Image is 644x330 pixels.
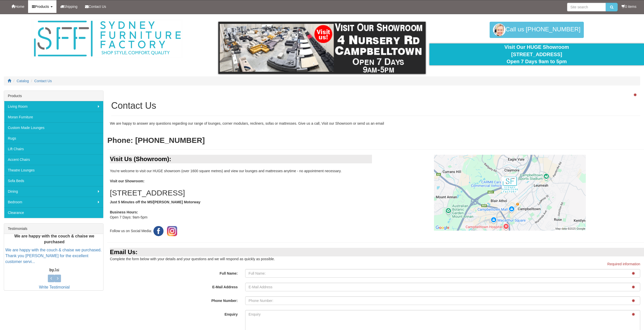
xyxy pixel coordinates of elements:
[110,248,644,256] div: Email Us:
[31,19,183,58] img: Sydney Furniture Factory
[39,285,70,289] a: Write Testimonial
[152,225,165,237] img: Facebook
[4,133,103,144] a: Rugs
[49,268,54,272] b: by
[621,4,636,9] li: 0 items
[4,186,103,197] a: Dining
[14,234,94,244] b: We are happy with the couch & chaise we purchased
[567,3,606,11] input: Site search
[5,267,103,273] p: Jai
[110,210,138,214] b: Business Hours:
[110,179,372,204] b: Visit our Showroom: Just 5 Minutes off the M5/[PERSON_NAME] Motorway
[64,5,78,9] span: Shipping
[107,121,644,126] div: We are happy to answer any questions regarding our range of lounges, corner modulars, recliners, ...
[111,261,640,267] p: Required information
[433,43,640,65] div: Visit Our HUGE Showroom [STREET_ADDRESS] Open 7 Days 9am to 5pm
[34,79,52,83] a: Contact Us
[107,136,205,144] b: Phone: [PHONE_NUMBER]
[4,144,103,154] a: Lift Chairs
[5,248,101,264] a: We are happy with the couch & chaise we purchased. Thank you [PERSON_NAME] for the excellent cust...
[110,155,372,163] div: Visit Us (Showroom):
[4,197,103,207] a: Bedroom
[434,155,586,231] img: Click to activate map
[4,224,103,234] div: Testimonials
[4,175,103,186] a: Sofa Beds
[4,207,103,218] a: Clearance
[8,0,28,13] a: Home
[107,283,241,290] label: E-Mail Address
[4,122,103,133] a: Custom Made Lounges
[111,101,640,111] h1: Contact Us
[56,0,81,13] a: Shipping
[15,5,24,9] span: Home
[245,296,640,305] input: Phone Number:
[4,154,103,165] a: Accent Chairs
[380,155,640,231] a: Click to activate map
[245,269,640,278] input: Full Name:
[4,91,103,101] div: Products
[245,283,640,291] input: E-Mail Address
[107,296,241,303] label: Phone Number:
[110,189,372,197] h2: [STREET_ADDRESS]
[107,155,376,237] div: You're welcome to visit our HUGE showroom (over 1600 square metres) and view our lounges and matt...
[107,310,241,317] label: Enquiry
[28,0,56,13] a: Products
[107,269,241,276] label: Full Name:
[107,248,644,261] div: Complete the form below with your details and your questions and we will respond as quickly as po...
[35,5,49,9] span: Products
[4,101,103,112] a: Living Room
[4,112,103,122] a: Moran Furniture
[4,165,103,175] a: Theatre Lounges
[166,225,178,237] img: Instagram
[218,22,425,74] img: showroom.gif
[17,79,29,83] a: Catalog
[89,5,106,9] span: Contact Us
[81,0,110,13] a: Contact Us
